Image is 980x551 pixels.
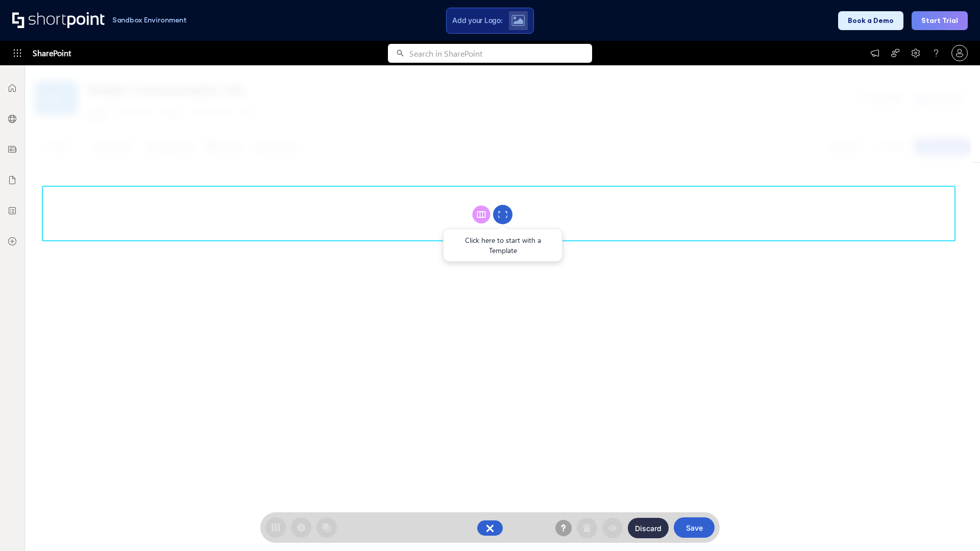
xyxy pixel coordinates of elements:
[452,16,502,25] span: Add your Logo:
[112,17,187,23] h1: Sandbox Environment
[912,11,968,30] button: Start Trial
[409,44,592,63] input: Search in SharePoint
[929,502,980,551] iframe: Chat Widget
[511,15,525,26] img: Upload logo
[838,11,903,30] button: Book a Demo
[674,517,715,538] button: Save
[33,41,71,65] span: SharePoint
[628,518,669,538] button: Discard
